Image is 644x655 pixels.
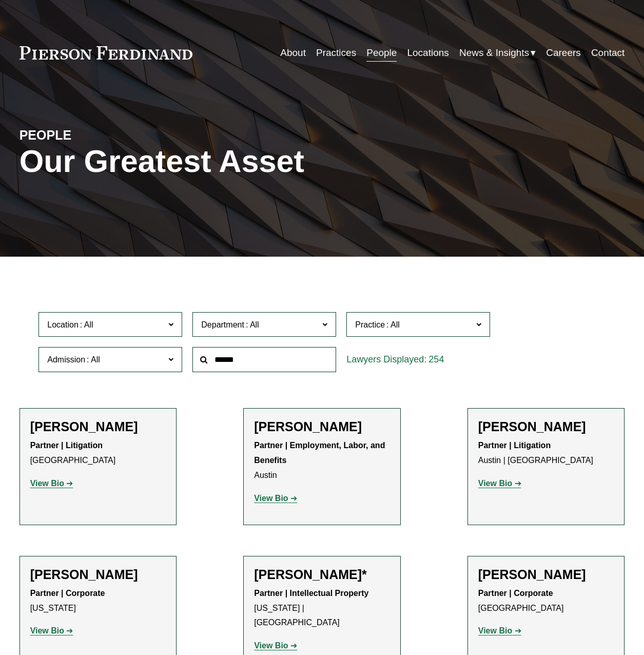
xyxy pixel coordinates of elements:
strong: Partner | Corporate [478,589,553,598]
strong: View Bio [30,479,64,488]
p: [GEOGRAPHIC_DATA] [478,586,614,616]
h1: Our Greatest Asset [19,144,423,180]
h2: [PERSON_NAME] [254,419,390,434]
a: View Bio [30,626,73,635]
strong: Partner | Intellectual Property [254,589,368,598]
p: Austin | [GEOGRAPHIC_DATA] [478,438,614,468]
p: [US_STATE] | [GEOGRAPHIC_DATA] [254,586,390,630]
a: Practices [316,43,356,63]
a: folder dropdown [459,43,536,63]
h2: [PERSON_NAME] [478,567,614,582]
a: Careers [546,43,581,63]
span: Location [47,320,79,329]
strong: View Bio [478,626,512,635]
a: View Bio [254,494,297,503]
strong: View Bio [30,626,64,635]
p: Austin [254,438,390,483]
strong: Partner | Litigation [30,441,103,450]
p: [GEOGRAPHIC_DATA] [30,438,166,468]
a: People [366,43,397,63]
h2: [PERSON_NAME] [30,419,166,434]
h2: [PERSON_NAME] [478,419,614,434]
a: View Bio [30,479,73,488]
h4: PEOPLE [19,127,171,144]
strong: Partner | Litigation [478,441,551,450]
strong: View Bio [478,479,512,488]
span: Admission [47,355,85,364]
h2: [PERSON_NAME]* [254,567,390,582]
a: Locations [407,43,448,63]
h2: [PERSON_NAME] [30,567,166,582]
a: View Bio [254,641,297,650]
a: About [280,43,306,63]
strong: View Bio [254,641,288,650]
strong: Partner | Employment, Labor, and Benefits [254,441,387,465]
strong: View Bio [254,494,288,503]
p: [US_STATE] [30,586,166,616]
a: View Bio [478,626,521,635]
strong: Partner | Corporate [30,589,105,598]
span: Department [201,320,244,329]
span: 254 [428,354,444,364]
span: News & Insights [459,44,529,62]
a: View Bio [478,479,521,488]
a: Contact [591,43,625,63]
span: Practice [355,320,385,329]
